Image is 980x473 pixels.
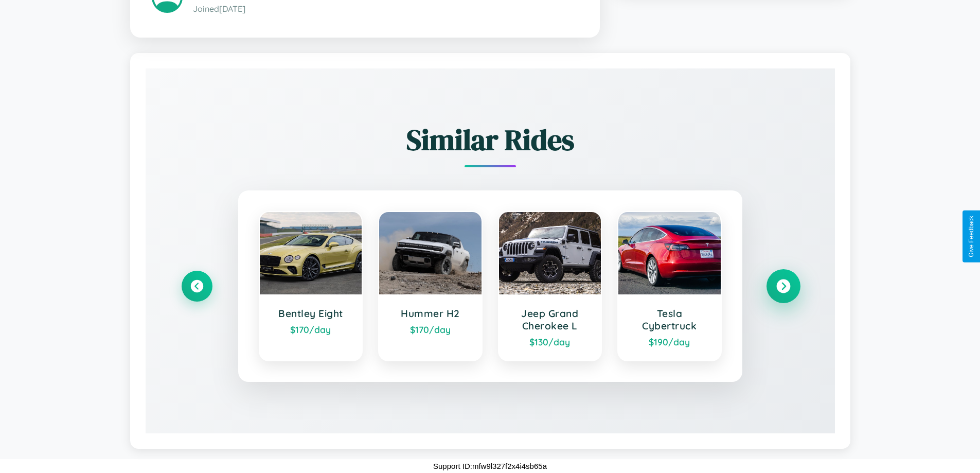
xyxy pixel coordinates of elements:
a: Bentley Eight$170/day [259,211,363,361]
h3: Bentley Eight [270,307,352,320]
div: $ 190 /day [629,336,710,347]
a: Tesla Cybertruck$190/day [617,211,722,361]
p: Support ID: mfw9l327f2x4i4sb65a [433,459,547,473]
div: $ 130 /day [509,336,591,347]
div: $ 170 /day [389,324,471,335]
h3: Hummer H2 [389,307,471,320]
h3: Tesla Cybertruck [629,307,710,332]
p: Joined [DATE] [193,2,578,16]
div: Give Feedback [968,216,975,257]
a: Hummer H2$170/day [378,211,483,361]
h3: Jeep Grand Cherokee L [509,307,591,332]
div: $ 170 /day [270,324,352,335]
a: Jeep Grand Cherokee L$130/day [498,211,602,361]
h2: Similar Rides [182,120,799,160]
